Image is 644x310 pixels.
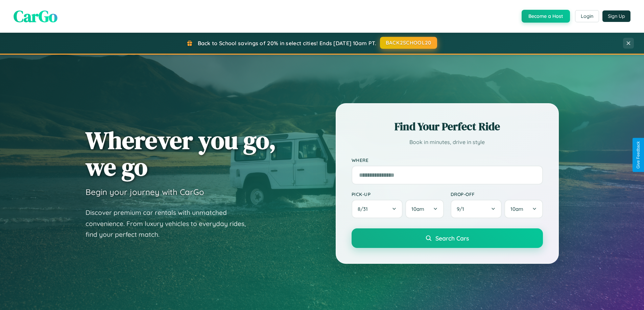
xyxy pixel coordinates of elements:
button: 9/1 [451,200,502,218]
div: Give Feedback [636,141,641,169]
span: 8 / 31 [358,206,371,212]
button: BACK2SCHOOL20 [380,37,437,49]
label: Pick-up [352,191,444,197]
h2: Find Your Perfect Ride [352,119,543,134]
button: Search Cars [352,228,543,248]
h1: Wherever you go, we go [86,127,276,180]
button: Become a Host [522,10,570,23]
label: Where [352,157,543,163]
span: 9 / 1 [457,206,468,212]
button: 10am [504,200,543,218]
span: CarGo [14,5,57,27]
label: Drop-off [451,191,543,197]
p: Book in minutes, drive in style [352,137,543,147]
h3: Begin your journey with CarGo [86,187,204,197]
p: Discover premium car rentals with unmatched convenience. From luxury vehicles to everyday rides, ... [86,207,255,240]
button: Sign Up [602,10,630,22]
button: Login [575,10,599,22]
span: Search Cars [435,234,469,242]
span: 10am [510,206,523,212]
button: 10am [405,200,444,218]
span: Back to School savings of 20% in select cities! Ends [DATE] 10am PT. [198,40,376,47]
span: 10am [411,206,424,212]
button: 8/31 [352,200,403,218]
